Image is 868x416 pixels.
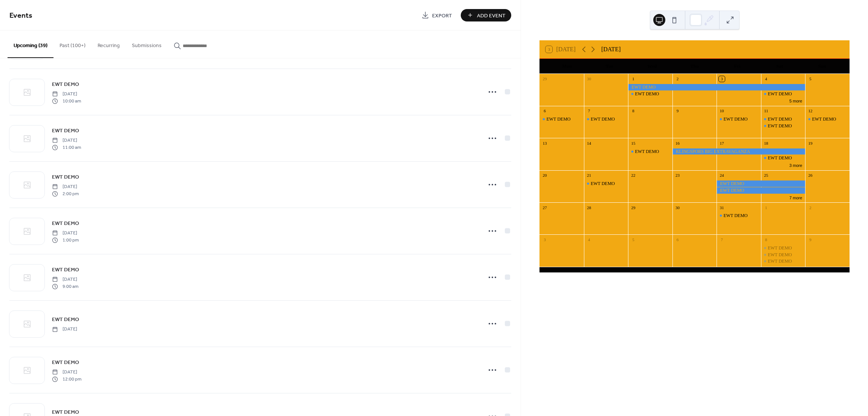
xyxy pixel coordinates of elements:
[542,237,547,242] div: 3
[52,359,79,367] span: EWT DEMO
[52,316,79,324] span: EWT DEMO
[126,31,168,57] button: Submissions
[52,137,81,144] span: [DATE]
[461,9,511,21] button: Add Event
[786,194,805,200] button: 7 more
[716,59,758,74] div: Fri
[52,98,81,104] span: 10:00 am
[586,237,592,242] div: 4
[586,76,592,82] div: 30
[586,140,592,146] div: 14
[584,116,628,122] div: EWT DEMO
[768,123,792,129] div: EWT DEMO
[53,31,92,57] button: Past (100+)
[630,173,636,178] div: 22
[675,205,680,210] div: 30
[52,80,79,89] a: EWT DEMO
[52,265,79,274] a: EWT DEMO
[805,116,850,122] div: EWT DEMO
[52,190,79,197] span: 2:00 pm
[673,59,716,74] div: Thu
[52,230,79,237] span: [DATE]
[786,97,805,104] button: 5 more
[761,123,805,129] div: EWT DEMO
[768,252,792,258] div: EWT DEMO
[542,76,547,82] div: 29
[761,245,805,251] div: EWT DEMO
[761,116,805,122] div: EWT DEMO
[807,173,813,178] div: 26
[546,59,588,74] div: Mon
[8,31,53,58] button: Upcoming (39)
[416,9,458,21] a: Export
[763,237,769,242] div: 8
[635,148,659,155] div: EWT DEMO
[719,76,724,82] div: 3
[717,213,761,219] div: EWT DEMO
[52,173,79,181] span: EWT DEMO
[52,376,81,382] span: 12:00 pm
[719,140,724,146] div: 17
[52,237,79,243] span: 1:00 pm
[588,59,631,74] div: Tue
[763,205,769,210] div: 1
[586,205,592,210] div: 28
[763,173,769,178] div: 25
[786,162,805,168] button: 3 more
[675,140,680,146] div: 16
[807,140,813,146] div: 19
[52,219,79,228] a: EWT DEMO
[630,205,636,210] div: 29
[628,84,805,90] div: EWT DEMO
[768,245,792,251] div: EWT DEMO
[768,258,792,265] div: EWT DEMO
[761,91,805,97] div: EWT DEMO
[717,180,805,187] div: EWT DEMO
[761,258,805,265] div: EWT DEMO
[477,12,506,20] span: Add Event
[542,140,547,146] div: 13
[586,108,592,114] div: 7
[52,326,77,333] span: [DATE]
[546,116,570,122] div: EWT DEMO
[719,173,724,178] div: 24
[52,91,81,98] span: [DATE]
[763,140,769,146] div: 18
[807,108,813,114] div: 12
[52,315,79,324] a: EWT DEMO
[542,205,547,210] div: 27
[542,173,547,178] div: 20
[761,155,805,161] div: EWT DEMO
[801,59,844,74] div: Sun
[763,108,769,114] div: 11
[807,76,813,82] div: 5
[723,116,747,122] div: EWT DEMO
[52,81,79,89] span: EWT DEMO
[717,116,761,122] div: EWT DEMO
[52,369,81,376] span: [DATE]
[630,237,636,242] div: 5
[52,127,79,135] span: EWT DEMO
[812,116,836,122] div: EWT DEMO
[539,116,584,122] div: EWT DEMO
[52,266,79,274] span: EWT DEMO
[52,276,78,283] span: [DATE]
[675,108,680,114] div: 9
[768,155,792,161] div: EWT DEMO
[586,173,592,178] div: 21
[672,148,805,155] div: KLINGSPORS BIG EXTRAVAGANZA
[601,45,621,54] div: [DATE]
[719,108,724,114] div: 10
[92,31,126,57] button: Recurring
[591,180,615,187] div: EWT DEMO
[52,358,79,367] a: EWT DEMO
[52,220,79,228] span: EWT DEMO
[807,237,813,242] div: 9
[584,180,628,187] div: EWT DEMO
[52,283,78,290] span: 9:00 am
[631,59,673,74] div: Wed
[719,237,724,242] div: 7
[432,12,452,20] span: Export
[591,116,615,122] div: EWT DEMO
